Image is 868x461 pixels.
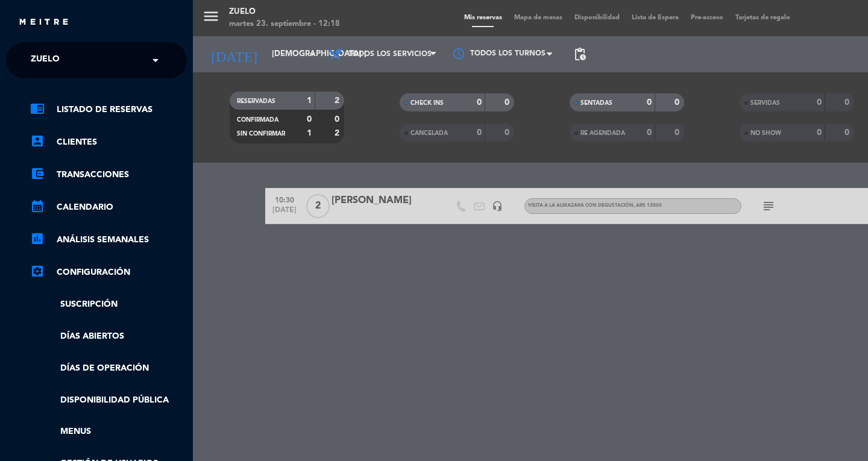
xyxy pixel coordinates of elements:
[30,199,45,213] i: calendar_month
[30,200,187,215] a: calendar_monthCalendario
[30,264,45,278] i: settings_applications
[30,134,45,148] i: account_box
[30,231,45,246] i: assessment
[30,330,187,343] a: Días abiertos
[30,102,187,117] a: chrome_reader_modeListado de Reservas
[31,48,60,73] span: Zuelo
[18,18,69,27] img: MEITRE
[30,265,187,280] a: Configuración
[30,135,187,149] a: account_boxClientes
[30,394,187,407] a: Disponibilidad pública
[30,168,187,182] a: account_balance_walletTransacciones
[30,101,45,116] i: chrome_reader_mode
[30,425,187,439] a: Menus
[30,166,45,181] i: account_balance_wallet
[30,362,187,375] a: Días de Operación
[30,298,187,312] a: Suscripción
[30,233,187,247] a: assessmentANÁLISIS SEMANALES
